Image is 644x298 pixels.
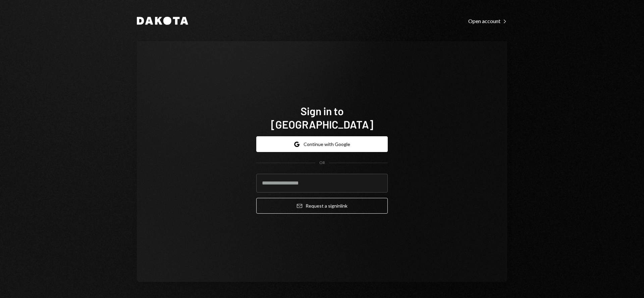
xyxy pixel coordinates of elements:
[468,18,507,24] div: Open account
[256,198,388,214] button: Request a signinlink
[256,136,388,152] button: Continue with Google
[468,17,507,24] a: Open account
[319,160,325,166] div: OR
[256,104,388,131] h1: Sign in to [GEOGRAPHIC_DATA]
